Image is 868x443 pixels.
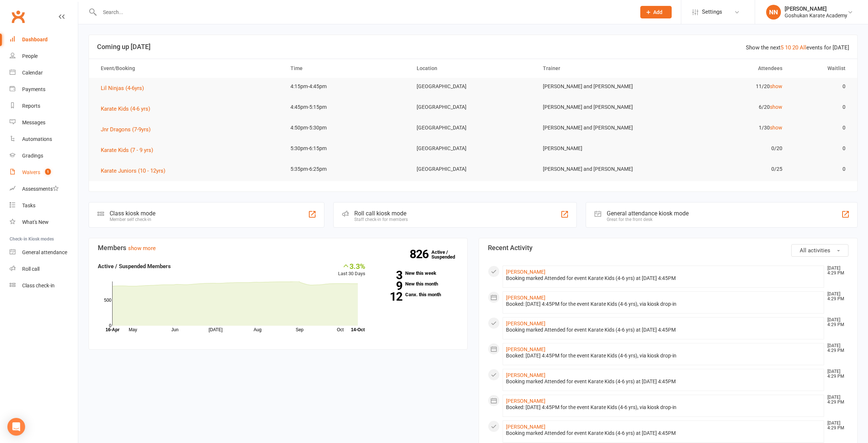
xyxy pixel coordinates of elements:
a: [PERSON_NAME] [506,295,545,301]
span: Lil Ninjas (4-6yrs) [101,85,144,91]
a: show [770,104,782,110]
td: [GEOGRAPHIC_DATA] [410,160,536,178]
h3: Members [98,244,458,252]
a: 20 [792,44,798,51]
div: Booking marked Attended for event Karate Kids (4-6 yrs) at [DATE] 4:45PM [506,378,821,385]
span: 1 [45,169,51,175]
a: show [770,83,782,89]
a: [PERSON_NAME] [506,424,545,430]
a: show more [128,245,156,252]
span: Jnr Dragons (7-9yrs) [101,126,151,133]
td: 11/20 [662,78,789,95]
td: [PERSON_NAME] and [PERSON_NAME] [536,119,662,136]
div: Tasks [22,203,35,208]
div: Payments [22,86,45,92]
button: Karate Kids (4-6 yrs) [101,104,155,113]
a: [PERSON_NAME] [506,372,545,378]
div: General attendance [22,249,67,255]
time: [DATE] 4:29 PM [824,369,848,379]
th: Location [410,59,536,78]
div: Goshukan Karate Academy [785,12,847,19]
div: NN [766,5,781,20]
a: General attendance kiosk mode [10,244,78,261]
strong: 9 [376,280,402,291]
td: 1/30 [662,119,789,136]
a: Class kiosk mode [10,277,78,294]
div: Assessments [22,186,59,192]
a: What's New [10,214,78,231]
a: Calendar [10,65,78,81]
a: People [10,48,78,65]
span: All activities [800,247,830,254]
div: Waivers [22,169,40,175]
a: [PERSON_NAME] [506,269,545,275]
td: 0/20 [662,140,789,157]
button: Add [640,6,672,18]
td: [GEOGRAPHIC_DATA] [410,98,536,116]
td: 0/25 [662,160,789,178]
a: All [800,44,806,51]
div: Messages [22,120,45,125]
td: [PERSON_NAME] and [PERSON_NAME] [536,160,662,178]
th: Trainer [536,59,662,78]
th: Event/Booking [94,59,284,78]
div: Booked: [DATE] 4:45PM for the event Karate Kids (4-6 yrs), via kiosk drop-in [506,404,821,411]
div: Calendar [22,70,43,76]
a: [PERSON_NAME] [506,346,545,352]
button: Lil Ninjas (4-6yrs) [101,84,149,93]
td: 0 [789,140,852,157]
time: [DATE] 4:29 PM [824,395,848,405]
a: 12Canx. this month [376,292,458,297]
div: Booking marked Attended for event Karate Kids (4-6 yrs) at [DATE] 4:45PM [506,275,821,281]
span: Karate Kids (7 - 9 yrs) [101,147,153,153]
span: Karate Kids (4-6 yrs) [101,105,150,112]
a: 10 [785,44,791,51]
time: [DATE] 4:29 PM [824,318,848,327]
td: [PERSON_NAME] and [PERSON_NAME] [536,98,662,116]
div: Last 30 Days [338,262,365,278]
div: Staff check-in for members [354,217,408,222]
div: Automations [22,136,52,142]
div: General attendance kiosk mode [607,210,689,217]
div: Roll call [22,266,39,272]
h3: Coming up [DATE] [97,43,849,51]
strong: 3 [376,270,402,281]
div: [PERSON_NAME] [785,6,847,12]
td: 4:45pm-5:15pm [284,98,410,116]
time: [DATE] 4:29 PM [824,343,848,353]
div: Booked: [DATE] 4:45PM for the event Karate Kids (4-6 yrs), via kiosk drop-in [506,353,821,359]
button: Karate Juniors (10 - 12yrs) [101,166,170,175]
a: Payments [10,81,78,98]
a: Waivers 1 [10,164,78,181]
div: Class check-in [22,283,55,288]
a: Assessments [10,181,78,197]
a: Dashboard [10,31,78,48]
td: [PERSON_NAME] and [PERSON_NAME] [536,78,662,95]
a: 9New this month [376,281,458,286]
th: Attendees [662,59,789,78]
a: Roll call [10,261,78,277]
span: Settings [702,4,722,20]
th: Time [284,59,410,78]
td: 4:15pm-4:45pm [284,78,410,95]
a: 5 [781,44,783,51]
div: Show the next events for [DATE] [746,43,849,52]
td: 4:50pm-5:30pm [284,119,410,136]
th: Waitlist [789,59,852,78]
td: 5:35pm-6:25pm [284,160,410,178]
td: [GEOGRAPHIC_DATA] [410,78,536,95]
div: Reports [22,103,40,109]
a: Clubworx [9,7,27,26]
a: Tasks [10,197,78,214]
time: [DATE] 4:29 PM [824,292,848,301]
span: Karate Juniors (10 - 12yrs) [101,167,165,174]
div: Booking marked Attended for event Karate Kids (4-6 yrs) at [DATE] 4:45PM [506,327,821,333]
a: show [770,125,782,131]
div: Great for the front desk [607,217,689,222]
a: Messages [10,114,78,131]
div: What's New [22,219,49,225]
div: Class kiosk mode [110,210,155,217]
span: Add [653,9,662,15]
td: 0 [789,98,852,116]
div: Open Intercom Messenger [7,418,25,436]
